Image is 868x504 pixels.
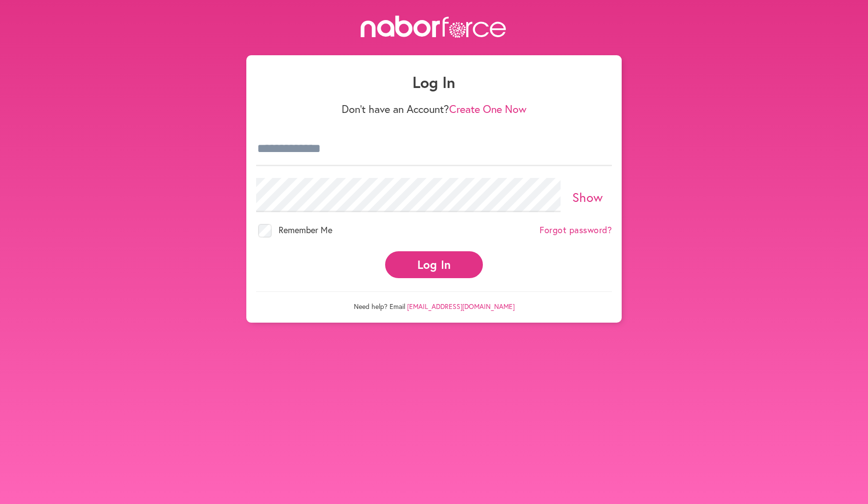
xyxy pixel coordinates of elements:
a: Forgot password? [540,225,612,236]
button: Log In [385,251,483,278]
p: Need help? Email [256,291,612,311]
h1: Log In [256,73,612,91]
a: Create One Now [449,102,526,116]
a: Show [572,189,603,205]
span: Remember Me [279,224,332,236]
p: Don't have an Account? [256,103,612,115]
a: [EMAIL_ADDRESS][DOMAIN_NAME] [407,302,515,311]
